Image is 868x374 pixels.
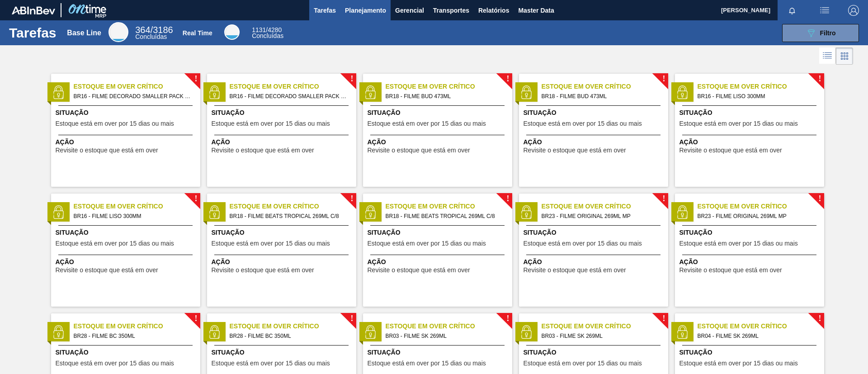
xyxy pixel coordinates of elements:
[212,147,314,154] span: Revisite o estoque que está em over
[230,211,349,221] span: BR18 - FILME BEATS TROPICAL 269ML C/8
[679,360,798,367] span: Estoque está em over por 15 dias ou mais
[524,147,626,154] span: Revisite o estoque que está em over
[56,240,174,247] span: Estoque está em over por 15 dias ou mais
[679,120,798,127] span: Estoque está em over por 15 dias ou mais
[662,76,665,82] span: !
[368,228,510,237] span: Situação
[368,257,510,267] span: Ação
[12,6,55,14] img: TNhmsLtSVTkK8tSr43FrP2fwEKptu5GPRR3wAAAABJRU5ErkJggg==
[363,325,377,339] img: status
[252,26,282,33] span: / 4280
[698,202,824,211] span: Estoque em Over Crítico
[542,322,668,331] span: Estoque em Over Crítico
[675,85,689,99] img: status
[386,322,512,331] span: Estoque em Over Crítico
[524,108,666,118] span: Situação
[679,137,822,147] span: Ação
[194,76,197,82] span: !
[506,315,509,322] span: !
[679,348,822,357] span: Situação
[67,29,101,37] div: Base Line
[782,24,859,42] button: Filtro
[52,325,65,339] img: status
[56,267,158,274] span: Revisite o estoque que está em over
[74,211,193,221] span: BR16 - FILME LISO 300MM
[542,211,661,221] span: BR23 - FILME ORIGINAL 269ML MP
[56,147,158,154] span: Revisite o estoque que está em over
[524,257,666,267] span: Ação
[820,29,836,37] span: Filtro
[56,360,174,367] span: Estoque está em over por 15 dias ou mais
[386,211,505,221] span: BR18 - FILME BEATS TROPICAL 269ML C/8
[350,315,353,322] span: !
[230,91,349,101] span: BR16 - FILME DECORADO SMALLER PACK 269ML
[679,108,822,118] span: Situação
[314,5,336,16] span: Tarefas
[524,137,666,147] span: Ação
[230,322,356,331] span: Estoque em Over Crítico
[135,26,173,40] div: Base Line
[518,5,554,16] span: Master Data
[818,76,821,82] span: !
[183,29,212,37] div: Real Time
[524,228,666,237] span: Situação
[208,205,221,219] img: status
[542,91,661,101] span: BR18 - FILME BUD 473ML
[56,228,198,237] span: Situação
[698,211,817,221] span: BR23 - FILME ORIGINAL 269ML MP
[386,331,505,341] span: BR03 - FILME SK 269ML
[135,25,173,35] span: / 3186
[524,240,642,247] span: Estoque está em over por 15 dias ou mais
[386,82,512,91] span: Estoque em Over Crítico
[252,32,283,39] span: Concluídas
[74,322,200,331] span: Estoque em Over Crítico
[506,76,509,82] span: !
[350,195,353,202] span: !
[135,25,150,35] span: 364
[9,28,57,38] h1: Tarefas
[386,91,505,101] span: BR18 - FILME BUD 473ML
[194,195,197,202] span: !
[252,27,283,39] div: Real Time
[778,4,807,17] button: Notificações
[363,85,377,99] img: status
[368,348,510,357] span: Situação
[662,315,665,322] span: !
[212,348,354,357] span: Situação
[194,315,197,322] span: !
[252,26,266,33] span: 1131
[698,331,817,341] span: BR04 - FILME SK 269ML
[74,331,193,341] span: BR28 - FILME BC 350ML
[74,91,193,101] span: BR16 - FILME DECORADO SMALLER PACK 269ML
[386,202,512,211] span: Estoque em Over Crítico
[698,82,824,91] span: Estoque em Over Crítico
[350,76,353,82] span: !
[478,5,509,16] span: Relatórios
[368,267,470,274] span: Revisite o estoque que está em over
[679,267,782,274] span: Revisite o estoque que está em over
[368,360,486,367] span: Estoque está em over por 15 dias ou mais
[662,195,665,202] span: !
[675,325,689,339] img: status
[524,120,642,127] span: Estoque está em over por 15 dias ou mais
[368,240,486,247] span: Estoque está em over por 15 dias ou mais
[679,228,822,237] span: Situação
[56,108,198,118] span: Situação
[208,325,221,339] img: status
[56,137,198,147] span: Ação
[212,257,354,267] span: Ação
[56,348,198,357] span: Situação
[212,120,330,127] span: Estoque está em over por 15 dias ou mais
[224,24,240,40] div: Real Time
[433,5,469,16] span: Transportes
[395,5,424,16] span: Gerencial
[519,205,533,219] img: status
[56,120,174,127] span: Estoque está em over por 15 dias ou mais
[368,120,486,127] span: Estoque está em over por 15 dias ou mais
[363,205,377,219] img: status
[212,108,354,118] span: Situação
[679,240,798,247] span: Estoque está em over por 15 dias ou mais
[519,325,533,339] img: status
[819,5,830,16] img: userActions
[56,257,198,267] span: Ação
